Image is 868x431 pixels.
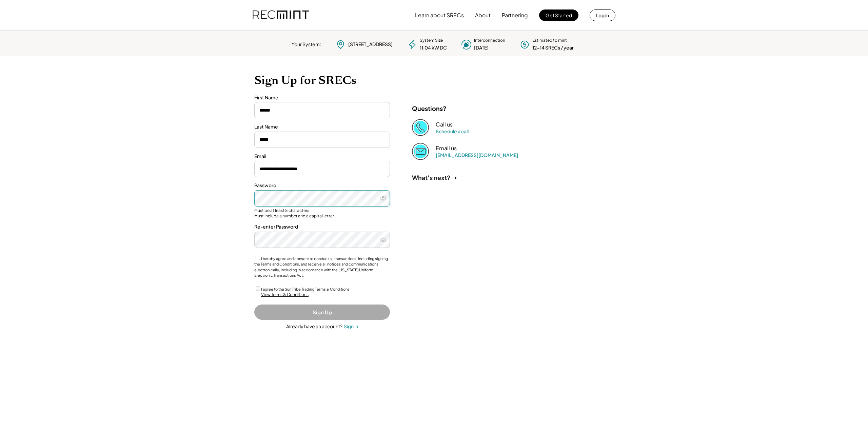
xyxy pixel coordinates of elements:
[412,104,447,112] div: Questions?
[254,94,390,101] div: First Name
[286,323,342,330] div: Already have an account?
[348,41,393,48] div: [STREET_ADDRESS]
[420,44,447,51] div: 11.04 kW DC
[502,8,528,22] button: Partnering
[254,208,390,218] div: Must be at least 8 characters Must include a number and a capital letter
[475,8,491,22] button: About
[292,41,321,48] div: Your System:
[254,123,390,130] div: Last Name
[532,44,574,51] div: 12-14 SRECs / year
[344,323,358,329] div: Sign in
[436,128,469,134] a: Schedule a call
[412,143,429,160] img: Email%202%403x.png
[412,174,451,181] div: What's next?
[415,8,464,22] button: Learn about SRECs
[436,121,453,128] div: Call us
[474,38,505,43] div: Interconnection
[412,119,429,136] img: Phone%20copy%403x.png
[474,44,489,51] div: [DATE]
[261,292,309,298] div: View Terms & Conditions
[254,73,614,87] h1: Sign Up for SRECs
[254,182,390,189] div: Password
[254,305,390,320] button: Sign Up
[254,256,388,278] label: I hereby agree and consent to conduct all transactions, including signing the Terms and Condition...
[539,9,578,21] button: Get Started
[590,9,615,21] button: Log in
[254,153,390,160] div: Email
[254,223,390,230] div: Re-enter Password
[436,152,518,158] a: [EMAIL_ADDRESS][DOMAIN_NAME]
[253,4,309,27] img: recmint-logotype%403x.png
[532,38,567,43] div: Estimated to mint
[420,38,443,43] div: System Size
[261,287,351,291] label: I agree to the Sun Tribe Trading Terms & Conditions.
[436,145,457,152] div: Email us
